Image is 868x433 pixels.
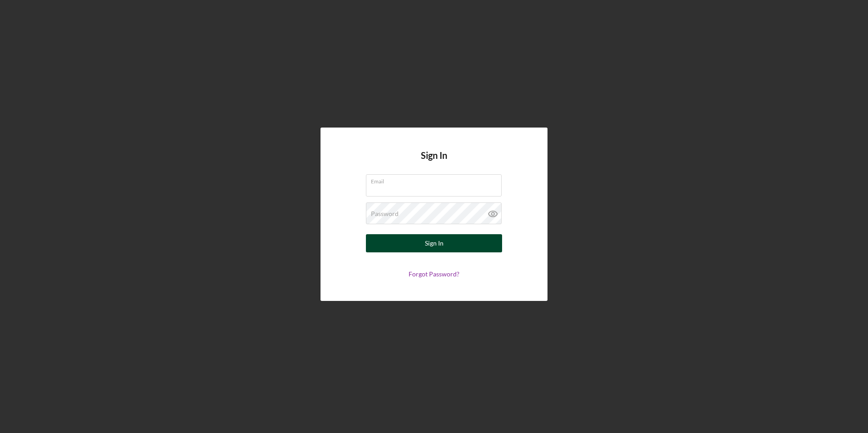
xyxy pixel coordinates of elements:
a: Forgot Password? [409,270,459,278]
button: Sign In [366,234,502,252]
div: Sign In [425,234,444,252]
h4: Sign In [421,150,447,174]
label: Password [371,210,399,217]
label: Email [371,175,502,185]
